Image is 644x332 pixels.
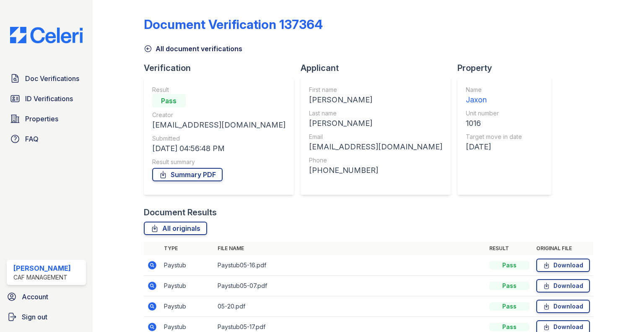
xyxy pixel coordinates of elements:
div: Creator [152,111,286,119]
th: Result [486,242,533,255]
a: Name Jaxon [466,86,522,106]
div: [PERSON_NAME] [309,118,442,129]
a: Download [536,279,590,293]
div: CAF Management [13,273,71,282]
div: Result summary [152,158,286,166]
div: Pass [489,302,530,311]
div: Last name [309,109,442,118]
td: 05-20.pdf [214,296,486,317]
span: ID Verifications [25,94,73,104]
div: [DATE] [466,141,522,153]
div: Email [309,133,442,141]
a: Download [536,300,590,313]
a: Doc Verifications [7,70,86,87]
span: FAQ [25,134,39,144]
a: FAQ [7,131,86,147]
div: [DATE] 04:56:48 PM [152,143,286,154]
a: Properties [7,110,86,127]
div: Document Verification 137364 [144,17,323,32]
span: Account [22,292,48,302]
div: Pass [152,94,186,107]
div: Pass [489,261,530,269]
div: Name [466,86,522,94]
div: Property [457,62,558,74]
td: Paystub [161,276,214,296]
a: Sign out [3,308,89,325]
th: Original file [533,242,593,255]
a: ID Verifications [7,90,86,107]
span: Properties [25,114,58,124]
div: [PERSON_NAME] [309,94,442,106]
a: All document verifications [144,44,242,54]
div: Verification [144,62,301,74]
div: Jaxon [466,94,522,106]
a: All originals [144,222,207,235]
div: [PERSON_NAME] [13,263,71,273]
div: Applicant [301,62,457,74]
span: Sign out [22,312,47,322]
td: Paystub [161,255,214,276]
div: Pass [489,282,530,290]
div: Submitted [152,134,286,143]
span: Doc Verifications [25,73,79,84]
div: Unit number [466,109,522,118]
td: Paystub05-07.pdf [214,276,486,296]
div: First name [309,86,442,94]
img: CE_Logo_Blue-a8612792a0a2168367f1c8372b55b34899dd931a85d93a1a3d3e32e68fde9ad4.png [3,27,89,43]
div: [PHONE_NUMBER] [309,165,442,176]
div: [EMAIL_ADDRESS][DOMAIN_NAME] [309,141,442,153]
a: Summary PDF [152,168,223,181]
div: Pass [489,323,530,331]
a: Download [536,259,590,272]
div: Target move in date [466,133,522,141]
div: 1016 [466,118,522,129]
td: Paystub [161,296,214,317]
div: [EMAIL_ADDRESS][DOMAIN_NAME] [152,119,286,131]
div: Phone [309,156,442,165]
th: Type [161,242,214,255]
div: Result [152,86,286,94]
a: Account [3,288,89,305]
th: File name [214,242,486,255]
td: Paystub05-16.pdf [214,255,486,276]
div: Document Results [144,207,217,218]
